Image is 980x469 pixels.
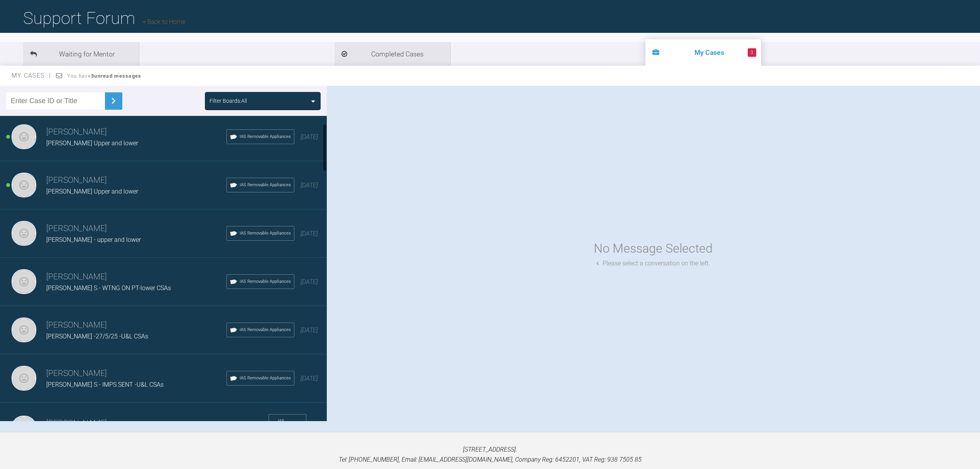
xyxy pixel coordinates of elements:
[240,375,291,382] span: IAS Removable Appliances
[596,258,710,268] div: Please select a conversation on the left.
[301,182,318,189] span: [DATE]
[12,173,36,197] img: Nicola Bone
[594,239,713,258] div: No Message Selected
[748,48,756,57] span: 3
[46,333,148,340] span: [PERSON_NAME] -27/5/25 -U&L CSAs
[12,221,36,246] img: Nicola Bone
[107,95,120,107] img: chevronRight.28bd32b0.svg
[6,92,105,110] input: Enter Case ID or Title
[335,42,450,66] li: Completed Cases
[46,381,164,388] span: [PERSON_NAME] S - IMPS SENT -U&L CSAs
[240,278,291,285] span: IAS Removable Appliances
[23,5,185,32] h1: Support Forum
[46,367,226,380] h3: [PERSON_NAME]
[12,269,36,294] img: Nicola Bone
[301,375,318,382] span: [DATE]
[46,236,141,243] span: [PERSON_NAME] - upper and lower
[278,418,303,438] span: IAS Removable Appliances
[46,222,226,235] h3: [PERSON_NAME]
[301,133,318,141] span: [DATE]
[301,326,318,334] span: [DATE]
[12,72,51,79] span: My Cases
[210,97,247,105] div: Filter Boards: All
[46,284,171,292] span: [PERSON_NAME] S - WTNG ON PT-lower CSAs
[91,73,141,79] strong: 3 unread messages
[12,318,36,342] img: Nicola Bone
[240,182,291,189] span: IAS Removable Appliances
[46,188,138,195] span: [PERSON_NAME] Upper and lower
[46,270,226,284] h3: [PERSON_NAME]
[143,18,185,25] a: Back to Home
[12,124,36,149] img: Nicola Bone
[67,73,142,79] span: You have
[240,230,291,237] span: IAS Removable Appliances
[12,445,968,464] p: [STREET_ADDRESS]. Tel: [PHONE_NUMBER], Email: [EMAIL_ADDRESS][DOMAIN_NAME], Company Reg: 6452201,...
[46,417,269,430] h3: [PERSON_NAME]
[46,174,226,187] h3: [PERSON_NAME]
[240,326,291,333] span: IAS Removable Appliances
[46,319,226,332] h3: [PERSON_NAME]
[12,416,36,440] img: Nicola Bone
[645,39,761,66] li: My Cases
[12,366,36,391] img: Nicola Bone
[46,126,226,139] h3: [PERSON_NAME]
[301,230,318,237] span: [DATE]
[301,278,318,285] span: [DATE]
[240,133,291,140] span: IAS Removable Appliances
[23,42,139,66] li: Waiting for Mentor
[46,139,138,147] span: [PERSON_NAME] Upper and lower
